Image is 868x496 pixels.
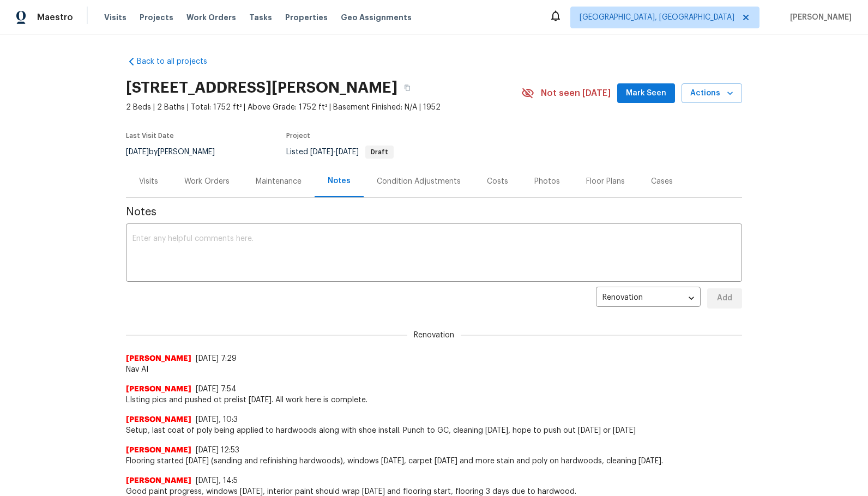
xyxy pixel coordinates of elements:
[651,176,673,187] div: Cases
[126,132,174,139] span: Last Visit Date
[336,148,359,156] span: [DATE]
[186,12,236,23] span: Work Orders
[534,176,560,187] div: Photos
[126,353,191,364] span: [PERSON_NAME]
[126,56,231,67] a: Back to all projects
[126,425,742,436] span: Setup, last coat of poly being applied to hardwoods along with shoe install. Punch to GC, cleanin...
[104,12,126,23] span: Visits
[541,88,611,99] span: Not seen [DATE]
[285,12,328,23] span: Properties
[126,445,191,456] span: [PERSON_NAME]
[366,149,393,155] span: Draft
[249,14,272,21] span: Tasks
[196,385,237,393] span: [DATE] 7:54
[586,176,625,187] div: Floor Plans
[126,146,228,159] div: by [PERSON_NAME]
[126,384,191,395] span: [PERSON_NAME]
[139,176,158,187] div: Visits
[580,12,734,23] span: [GEOGRAPHIC_DATA], [GEOGRAPHIC_DATA]
[126,456,742,467] span: Flooring started [DATE] (sanding and refinishing hardwoods), windows [DATE], carpet [DATE] and mo...
[682,83,742,104] button: Actions
[196,355,237,362] span: [DATE] 7:29
[786,12,852,23] span: [PERSON_NAME]
[407,330,461,341] span: Renovation
[487,176,508,187] div: Costs
[196,416,238,424] span: [DATE], 10:3
[377,176,461,187] div: Condition Adjustments
[256,176,302,187] div: Maintenance
[690,87,733,100] span: Actions
[397,78,417,98] button: Copy Address
[328,176,351,186] div: Notes
[286,148,394,156] span: Listed
[126,395,742,406] span: LIsting pics and pushed ot prelist [DATE]. All work here is complete.
[617,83,675,104] button: Mark Seen
[126,82,397,93] h2: [STREET_ADDRESS][PERSON_NAME]
[126,414,191,425] span: [PERSON_NAME]
[596,285,701,312] div: Renovation
[126,207,742,217] span: Notes
[196,446,239,454] span: [DATE] 12:53
[126,148,149,156] span: [DATE]
[310,148,359,156] span: -
[37,12,73,23] span: Maestro
[626,87,666,100] span: Mark Seen
[126,364,742,375] span: Nav AI
[126,102,521,113] span: 2 Beds | 2 Baths | Total: 1752 ft² | Above Grade: 1752 ft² | Basement Finished: N/A | 1952
[341,12,412,23] span: Geo Assignments
[286,132,310,139] span: Project
[126,475,191,486] span: [PERSON_NAME]
[184,176,230,187] div: Work Orders
[310,148,333,156] span: [DATE]
[196,477,238,485] span: [DATE], 14:5
[140,12,173,23] span: Projects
